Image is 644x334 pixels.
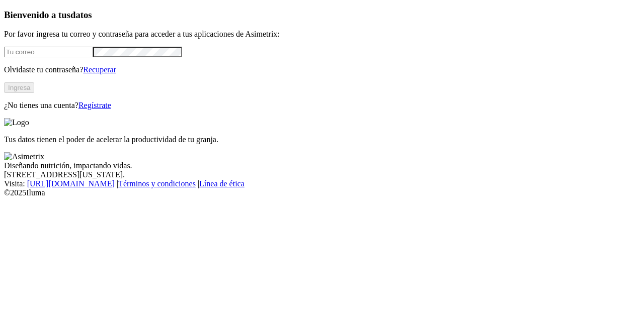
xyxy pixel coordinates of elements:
[4,152,44,161] img: Asimetrix
[4,161,640,170] div: Diseñando nutrición, impactando vidas.
[4,82,34,93] button: Ingresa
[4,118,29,127] img: Logo
[4,10,640,21] h3: Bienvenido a tus
[4,47,93,57] input: Tu correo
[27,179,115,188] a: [URL][DOMAIN_NAME]
[4,135,640,144] p: Tus datos tienen el poder de acelerar la productividad de tu granja.
[83,65,116,74] a: Recuperar
[4,179,640,188] div: Visita : | |
[4,65,640,74] p: Olvidaste tu contraseña?
[118,179,196,188] a: Términos y condiciones
[4,188,640,197] div: © 2025 Iluma
[78,101,111,109] a: Regístrate
[4,101,640,110] p: ¿No tienes una cuenta?
[4,170,640,179] div: [STREET_ADDRESS][US_STATE].
[199,179,245,188] a: Línea de ética
[4,30,640,39] p: Por favor ingresa tu correo y contraseña para acceder a tus aplicaciones de Asimetrix:
[70,10,92,20] span: datos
